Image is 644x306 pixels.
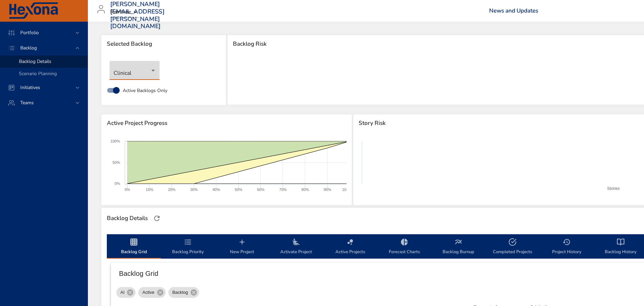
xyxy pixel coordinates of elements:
img: Hexona [8,2,59,19]
text: 50% [113,160,120,165]
text: 30% [190,188,198,192]
text: 100% [111,139,120,143]
a: News and Updates [489,7,538,15]
span: Active Projects [327,238,373,256]
div: Active [138,287,165,298]
text: 80% [302,188,309,192]
text: 20% [168,188,175,192]
span: Active Project Progress [107,120,347,127]
span: Completed Projects [490,238,535,256]
span: Activate Project [273,238,319,256]
text: 0% [125,188,130,192]
h3: [PERSON_NAME][EMAIL_ADDRESS][PERSON_NAME][DOMAIN_NAME] [110,1,165,30]
span: Portfolio [15,29,44,36]
text: 40% [213,188,220,192]
span: New Project [219,238,265,256]
span: Project History [544,238,590,256]
text: 90% [324,188,331,192]
span: Backlog [15,45,42,51]
span: Active Backlogs Only [123,87,167,94]
div: Clinical [110,61,160,80]
text: 100% [342,188,352,192]
span: Backlog History [598,238,644,256]
span: AI [116,289,128,296]
span: Initiatives [15,84,46,91]
text: 10% [146,188,153,192]
text: 60% [257,188,264,192]
div: Raintree [110,7,139,18]
span: Active [138,289,158,296]
span: Backlog Burnup [435,238,481,256]
text: 0% [115,181,120,185]
span: Backlog Priority [165,238,211,256]
div: Backlog Details [105,213,150,224]
text: 50% [235,188,242,192]
span: Backlog Details [19,58,51,65]
span: Selected Backlog [107,41,221,47]
span: Forecast Charts [381,238,427,256]
text: 70% [279,188,287,192]
span: Backlog Grid [111,238,157,256]
div: AI [116,287,136,298]
text: Stories [607,186,620,191]
span: Teams [15,100,39,106]
div: Backlog [168,287,199,298]
button: Refresh Page [152,213,162,223]
span: Backlog [168,289,192,296]
span: Scenario Planning [19,70,57,77]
